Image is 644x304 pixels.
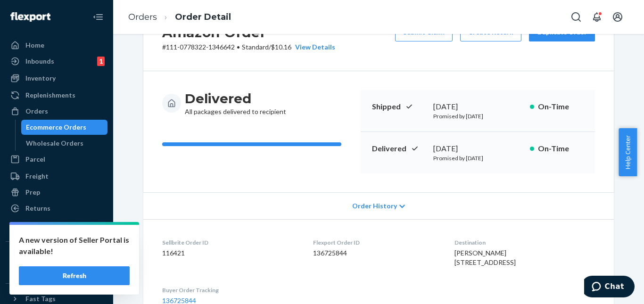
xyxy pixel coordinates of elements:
[21,136,108,151] a: Wholesale Orders
[25,172,49,181] div: Freight
[6,249,107,264] button: Integrations
[162,42,335,52] p: # 111-0778322-1346642 / $10.16
[454,249,516,266] span: [PERSON_NAME] [STREET_ADDRESS]
[6,201,107,216] a: Returns
[237,43,240,51] span: •
[433,112,522,120] p: Promised by [DATE]
[6,185,107,200] a: Prep
[10,12,50,22] img: Flexport logo
[6,169,107,184] a: Freight
[6,38,107,53] a: Home
[25,155,45,164] div: Parcel
[97,57,105,66] div: 1
[25,90,75,100] div: Replenishments
[121,3,239,31] ol: breadcrumbs
[19,234,130,257] p: A new version of Seller Portal is available!
[19,266,130,285] button: Refresh
[6,88,107,103] a: Replenishments
[25,57,54,66] div: Inbounds
[21,120,108,135] a: Ecommerce Orders
[372,101,426,112] p: Shipped
[372,143,426,154] p: Delivered
[433,143,522,154] div: [DATE]
[25,41,44,50] div: Home
[587,8,606,26] button: Open notifications
[185,90,286,107] h3: Delivered
[25,204,50,213] div: Returns
[185,90,286,116] div: All packages delivered to recipient
[162,238,298,246] dt: Sellbrite Order ID
[352,201,397,211] span: Order History
[128,12,157,22] a: Orders
[619,128,637,176] button: Help Center
[6,54,107,69] a: Inbounds1
[26,123,86,132] div: Ecommerce Orders
[538,143,584,154] p: On-Time
[26,139,83,148] div: Wholesale Orders
[538,101,584,112] p: On-Time
[6,71,107,86] a: Inventory
[584,276,635,299] iframe: Opens a widget where you can chat to one of our agents
[25,221,57,230] div: Reporting
[6,152,107,167] a: Parcel
[454,238,595,246] dt: Destination
[608,8,627,26] button: Open account menu
[433,101,522,112] div: [DATE]
[313,248,439,258] dd: 136725844
[25,188,40,197] div: Prep
[25,74,56,83] div: Inventory
[242,43,269,51] span: Standard
[6,104,107,119] a: Orders
[175,12,231,22] a: Order Detail
[313,238,439,246] dt: Flexport Order ID
[25,107,48,116] div: Orders
[291,42,335,52] button: View Details
[89,8,107,26] button: Close Navigation
[162,286,298,294] dt: Buyer Order Tracking
[567,8,586,26] button: Open Search Box
[6,218,107,233] a: Reporting
[25,294,56,304] div: Fast Tags
[6,268,107,279] a: Add Integration
[162,248,298,258] dd: 116421
[433,154,522,162] p: Promised by [DATE]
